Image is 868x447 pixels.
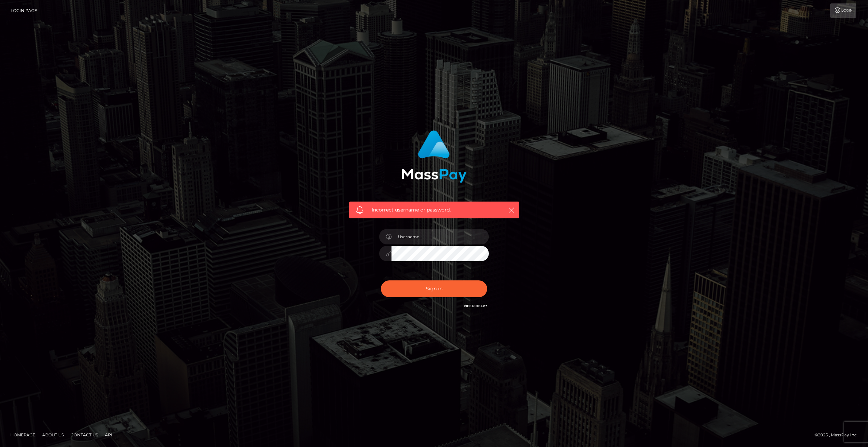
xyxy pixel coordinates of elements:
[8,430,38,440] a: Homepage
[372,206,497,214] span: Incorrect username or password.
[68,430,101,440] a: Contact Us
[391,229,489,244] input: Username...
[815,431,863,439] div: © 2025 , MassPay Inc.
[401,130,467,183] img: MassPay Login
[11,3,37,18] a: Login Page
[830,3,856,18] a: Login
[39,430,67,440] a: About Us
[381,280,487,297] button: Sign in
[464,304,487,308] a: Need Help?
[102,430,115,440] a: API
